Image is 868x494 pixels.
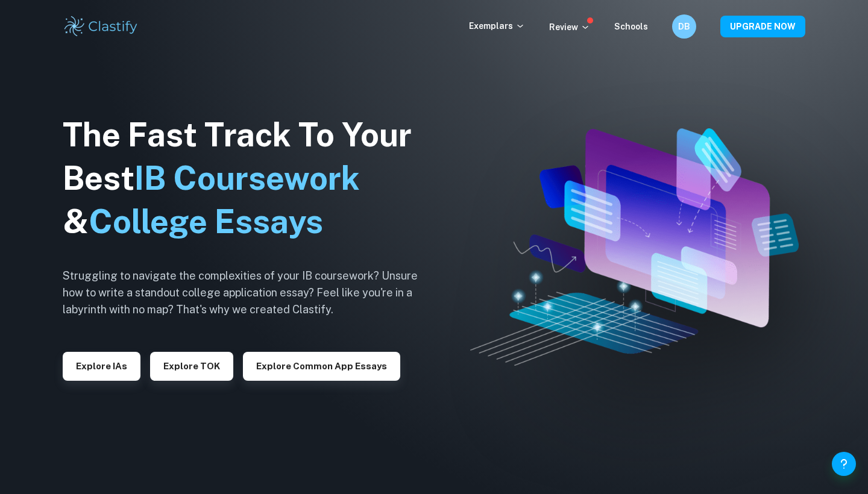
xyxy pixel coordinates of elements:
[63,14,139,39] img: Clastify logo
[243,360,400,371] a: Explore Common App essays
[469,19,525,33] p: Exemplars
[672,14,696,39] button: DB
[63,267,436,318] h6: Struggling to navigate the complexities of your IB coursework? Unsure how to write a standout col...
[614,22,648,31] a: Schools
[243,352,400,381] button: Explore Common App essays
[63,352,140,381] button: Explore IAs
[549,20,590,34] p: Review
[678,20,691,33] h6: DB
[470,128,798,366] img: Clastify hero
[63,360,140,371] a: Explore IAs
[150,352,233,381] button: Explore TOK
[150,360,233,371] a: Explore TOK
[832,452,856,476] button: Help and Feedback
[89,202,323,240] span: College Essays
[63,113,436,243] h1: The Fast Track To Your Best &
[720,16,805,37] button: UPGRADE NOW
[134,159,360,197] span: IB Coursework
